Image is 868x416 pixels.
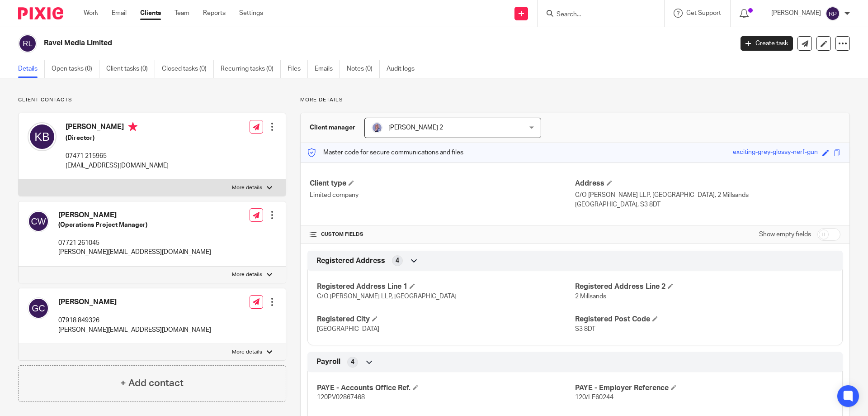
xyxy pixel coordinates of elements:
[317,394,365,401] span: 120PV02867468
[575,315,833,324] h4: Registered Post Code
[58,297,211,307] h4: [PERSON_NAME]
[44,38,590,48] h2: Ravel Media Limited
[232,271,262,278] p: More details
[18,96,286,104] p: Client contacts
[58,325,211,335] p: [PERSON_NAME][EMAIL_ADDRESS][DOMAIN_NAME]
[288,60,308,78] a: Files
[575,179,840,188] h4: Address
[351,358,354,367] span: 4
[315,60,340,78] a: Emails
[575,394,613,401] span: 120/LE60244
[66,152,169,161] p: 07471 215965
[66,134,169,143] h5: (Director)
[58,210,211,220] h4: [PERSON_NAME]
[162,60,214,78] a: Closed tasks (0)
[396,256,399,265] span: 4
[112,9,127,18] a: Email
[310,231,575,238] h4: CUSTOM FIELDS
[58,220,211,230] h5: (Operations Project Manager)
[66,122,169,134] h4: [PERSON_NAME]
[317,383,575,393] h4: PAYE - Accounts Office Ref.
[316,357,340,367] span: Payroll
[120,376,184,390] h4: + Add contact
[175,9,189,18] a: Team
[239,9,263,18] a: Settings
[310,191,575,200] p: Limited company
[575,326,595,332] span: S3 8DT
[771,9,821,18] p: [PERSON_NAME]
[52,60,99,78] a: Open tasks (0)
[221,60,281,78] a: Recurring tasks (0)
[347,60,380,78] a: Notes (0)
[66,161,169,170] p: [EMAIL_ADDRESS][DOMAIN_NAME]
[317,315,575,324] h4: Registered City
[18,60,45,78] a: Details
[686,10,721,16] span: Get Support
[575,282,833,292] h4: Registered Address Line 2
[58,239,211,248] p: 07721 261045
[84,9,98,18] a: Work
[28,122,57,151] img: svg%3E
[556,11,637,19] input: Search
[316,256,385,266] span: Registered Address
[317,326,379,332] span: [GEOGRAPHIC_DATA]
[307,148,463,157] p: Master code for secure communications and files
[733,148,818,158] div: exciting-grey-glossy-nerf-gun
[106,60,155,78] a: Client tasks (0)
[741,36,793,51] a: Create task
[759,230,811,239] label: Show empty fields
[317,293,457,300] span: C/O [PERSON_NAME] LLP, [GEOGRAPHIC_DATA]
[387,60,421,78] a: Audit logs
[575,200,840,209] p: [GEOGRAPHIC_DATA], S3 8DT
[140,9,161,18] a: Clients
[232,349,262,356] p: More details
[310,179,575,188] h4: Client type
[317,282,575,292] h4: Registered Address Line 1
[575,383,833,393] h4: PAYE - Employer Reference
[58,316,211,325] p: 07918 849326
[575,293,606,300] span: 2 Millsands
[826,6,840,21] img: svg%3E
[300,96,850,104] p: More details
[128,122,137,131] i: Primary
[232,184,262,191] p: More details
[388,124,443,131] span: [PERSON_NAME] 2
[310,123,355,132] h3: Client manager
[28,297,49,319] img: svg%3E
[18,7,63,19] img: Pixie
[203,9,226,18] a: Reports
[372,122,382,133] img: JC%20Linked%20In.jpg
[18,34,37,53] img: svg%3E
[575,191,840,200] p: C/O [PERSON_NAME] LLP, [GEOGRAPHIC_DATA], 2 Millsands
[28,210,49,232] img: svg%3E
[58,248,211,257] p: [PERSON_NAME][EMAIL_ADDRESS][DOMAIN_NAME]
